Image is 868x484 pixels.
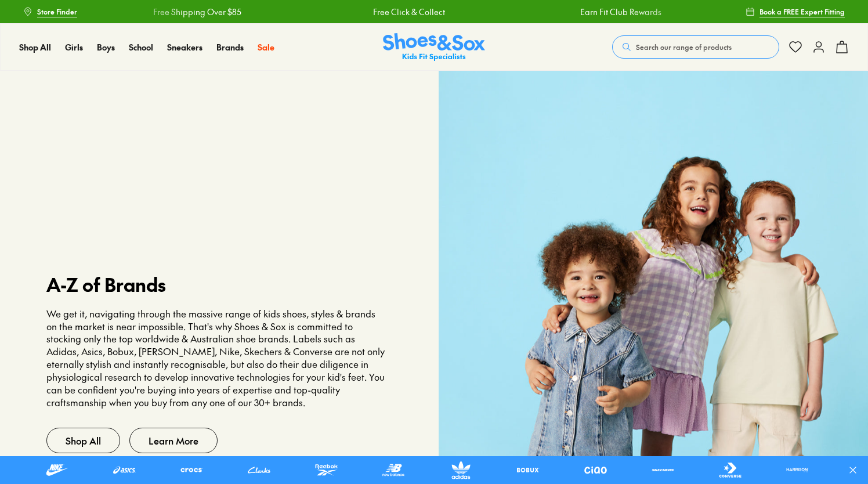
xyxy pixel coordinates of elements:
button: Search our range of products [612,35,779,59]
span: Store Finder [37,6,77,17]
a: Brands [216,41,244,53]
span: School [129,41,153,53]
span: Sale [258,41,274,53]
span: Book a FREE Expert Fitting [759,6,845,17]
span: Boys [97,41,115,53]
a: Book a FREE Expert Fitting [746,1,845,22]
a: Shoes & Sox [383,33,485,62]
a: School [129,41,153,53]
a: Learn More [129,428,218,453]
span: Search our range of products [636,42,732,52]
span: Brands [216,41,244,53]
span: Sneakers [167,41,202,53]
a: Girls [65,41,83,53]
img: SNS_Logo_Responsive.svg [383,33,485,62]
p: We get it, navigating through the massive range of kids shoes, styles & brands on the market is n... [46,308,388,409]
a: Free Shipping Over $85 [147,6,236,18]
p: A-Z of Brands [46,270,388,298]
a: Sneakers [167,41,202,53]
a: Shop All [46,428,120,453]
a: Earn Fit Club Rewards [575,6,656,18]
span: Shop All [19,41,51,53]
span: Girls [65,41,83,53]
a: Sale [258,41,274,53]
a: Free Click & Collect [367,6,439,18]
a: Store Finder [23,1,77,22]
a: Shop All [19,41,51,53]
a: Boys [97,41,115,53]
